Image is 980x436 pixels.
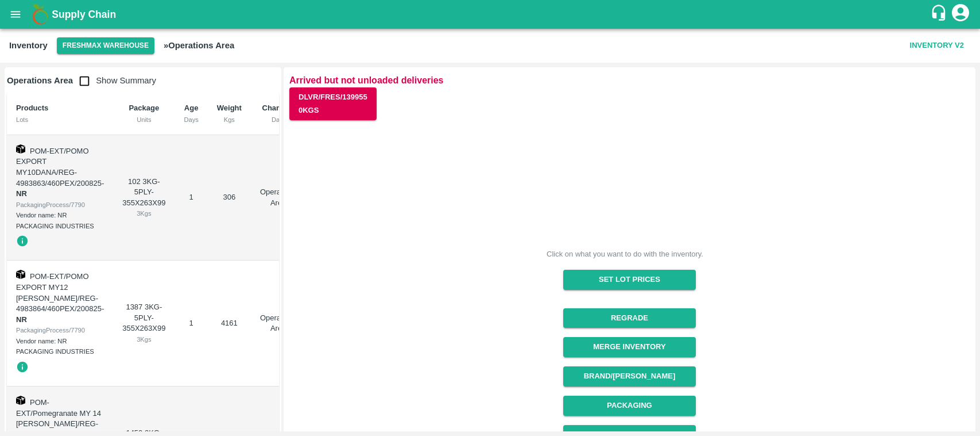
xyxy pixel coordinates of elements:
[563,337,696,357] button: Merge Inventory
[184,114,198,125] div: Days
[122,114,165,125] div: Units
[563,308,696,328] button: Regrade
[16,315,27,324] strong: NR
[563,270,696,290] button: Set Lot Prices
[563,396,696,416] button: Packaging
[9,41,48,50] b: Inventory
[16,270,25,279] img: box
[122,208,165,219] div: 3 Kgs
[16,210,104,231] div: Vendor name: NR PACKAGING INDUSTRIES
[122,302,165,345] div: 1387 3KG-5PLY- 355X263X99
[16,325,104,335] div: PackagingProcess/7790
[262,104,295,112] b: Chamber
[16,272,102,313] span: POM-EXT/POMO EXPORT MY12 [PERSON_NAME]/REG-4983864/460PEX/200825
[184,104,199,112] b: Age
[905,36,969,56] button: Inventory V2
[2,1,29,28] button: open drawer
[260,114,297,125] div: Date
[289,73,970,87] p: Arrived but not unloaded deliveries
[260,313,297,334] p: Operations Area
[122,177,165,219] div: 102 3KG-5PLY- 355X263X99
[175,135,207,261] td: 1
[217,104,242,112] b: Weight
[930,4,950,25] div: customer-support
[7,76,73,85] b: Operations Area
[57,37,154,54] button: Select DC
[16,396,25,405] img: box
[563,366,696,387] button: Brand/[PERSON_NAME]
[16,200,104,210] div: PackagingProcess/7790
[221,319,238,327] span: 4161
[129,104,159,112] b: Package
[16,144,25,154] img: box
[164,41,234,50] b: » Operations Area
[16,114,104,125] div: Lots
[260,187,297,208] p: Operations Area
[52,6,930,22] a: Supply Chain
[217,114,242,125] div: Kgs
[289,87,377,121] button: DLVR/FRES/1399550Kgs
[547,248,703,260] div: Click on what you want to do with the inventory.
[16,189,27,198] strong: NR
[175,261,207,387] td: 1
[16,104,48,112] b: Products
[16,336,104,357] div: Vendor name: NR PACKAGING INDUSTRIES
[16,304,104,324] span: -
[950,2,971,26] div: account of current user
[52,9,116,20] b: Supply Chain
[73,76,156,85] span: Show Summary
[16,147,102,188] span: POM-EXT/POMO EXPORT MY10DANA/REG-4983863/460PEX/200825
[223,193,235,201] span: 306
[29,3,52,26] img: logo
[122,334,165,345] div: 3 Kgs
